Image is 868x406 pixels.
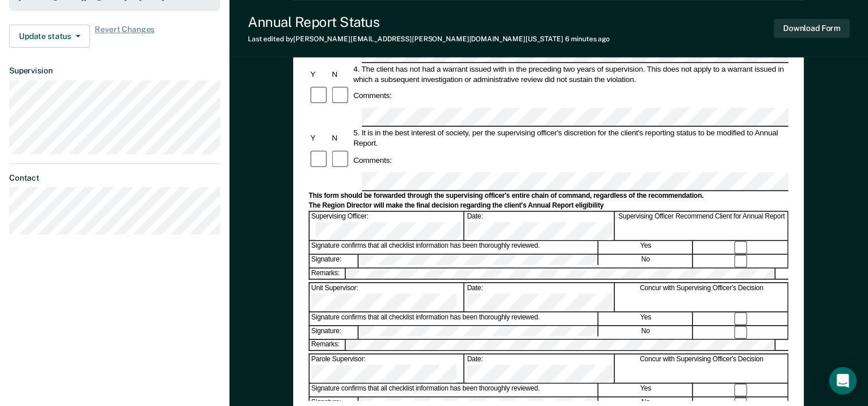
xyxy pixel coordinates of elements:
div: Date: [465,212,614,240]
div: This form should be forwarded through the supervising officer's entire chain of command, regardle... [309,192,788,201]
button: Download Form [774,19,850,38]
div: Date: [465,283,614,311]
div: Yes [599,384,693,396]
div: Remarks: [310,340,347,350]
div: Unit Supervisor: [310,283,465,311]
div: Supervising Officer Recommend Client for Annual Report [616,212,788,240]
div: Signature confirms that all checklist information has been thoroughly reviewed. [310,313,598,325]
div: Supervising Officer: [310,212,465,240]
div: Concur with Supervising Officer's Decision [616,354,788,382]
div: Comments: [352,91,394,101]
div: Remarks: [310,268,347,279]
div: Signature: [310,255,359,267]
dt: Contact [9,173,220,183]
dt: Supervision [9,66,220,76]
div: Signature confirms that all checklist information has been thoroughly reviewed. [310,241,598,254]
div: N [330,69,352,79]
div: Yes [599,313,693,325]
div: No [599,326,693,339]
span: 6 minutes ago [565,35,610,43]
div: The Region Director will make the final decision regarding the client's Annual Report eligibility [309,201,788,210]
div: Comments: [352,155,394,165]
div: Concur with Supervising Officer's Decision [616,283,788,311]
div: Y [309,69,330,79]
div: N [330,133,352,143]
div: Last edited by [PERSON_NAME][EMAIL_ADDRESS][PERSON_NAME][DOMAIN_NAME][US_STATE] [248,35,610,43]
div: Parole Supervisor: [310,354,465,382]
div: Signature: [310,326,359,339]
span: Revert Changes [95,25,154,48]
div: Date: [465,354,614,382]
button: Update status [9,25,90,48]
div: Annual Report Status [248,14,610,30]
div: 4. The client has not had a warrant issued with in the preceding two years of supervision. This d... [352,64,788,84]
div: Yes [599,241,693,254]
div: Signature confirms that all checklist information has been thoroughly reviewed. [310,384,598,396]
div: 5. It is in the best interest of society, per the supervising officer's discretion for the client... [352,128,788,149]
div: No [599,255,693,267]
div: Open Intercom Messenger [829,367,857,395]
div: Y [309,133,330,143]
